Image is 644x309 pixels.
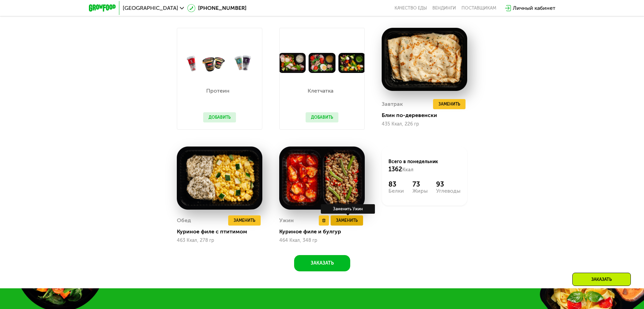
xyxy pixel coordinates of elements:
div: Всего в понедельник [388,158,460,173]
div: Углеводы [436,188,460,194]
div: Куриное филе и булгур [279,228,370,235]
button: Заменить [433,99,466,109]
div: Обед [177,215,191,226]
button: Заказать [294,255,350,271]
button: Заменить [228,215,261,226]
p: Протеин [203,88,233,94]
p: Клетчатка [306,88,335,94]
span: 1362 [388,166,402,173]
span: Заменить [234,217,255,224]
div: Завтрак [382,99,403,109]
div: Заказать [572,273,631,286]
div: 435 Ккал, 226 гр [382,121,467,127]
button: Добавить [203,112,236,122]
a: Качество еды [395,5,427,11]
a: [PHONE_NUMBER] [187,4,246,12]
button: Заменить [331,215,363,226]
div: Личный кабинет [513,4,555,12]
div: 73 [412,180,428,188]
div: поставщикам [461,5,496,11]
span: Заменить [438,101,460,108]
div: 83 [388,180,404,188]
span: [GEOGRAPHIC_DATA] [123,5,178,11]
div: Блин по-деревенски [382,112,473,119]
button: Добавить [306,112,338,122]
div: 464 Ккал, 348 гр [279,238,365,243]
span: Ккал [402,167,413,173]
div: Жиры [412,188,428,194]
div: Куриное филе с птитимом [177,228,268,235]
a: Вендинги [432,5,456,11]
div: Белки [388,188,404,194]
div: Ужин [279,215,294,226]
div: 463 Ккал, 278 гр [177,238,262,243]
span: Заменить [336,217,358,224]
div: 93 [436,180,460,188]
div: Заменить Ужин [321,204,375,214]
